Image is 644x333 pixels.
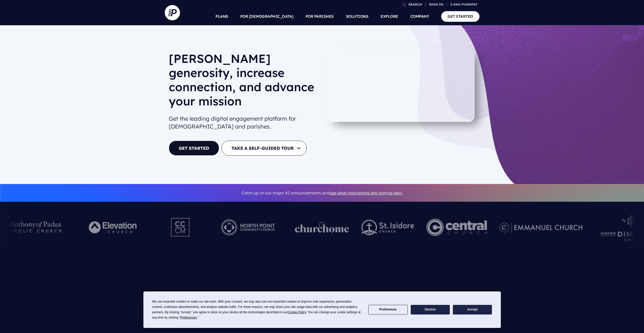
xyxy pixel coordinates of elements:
[329,190,403,195] a: see what innovations are coming next.
[410,8,429,25] a: COMPANY
[346,8,369,25] a: SOLUTIONS
[499,223,582,232] img: pp_logos_3
[361,220,414,235] img: pp_logos_2
[453,305,492,315] button: Accept
[160,213,201,241] img: Pushpay_Logo__CCM
[169,51,318,112] h1: [PERSON_NAME] generosity, increase connection, and advance your mission
[295,222,349,233] img: pp_logos_1
[381,8,398,25] a: EXPLORE
[222,141,307,156] button: TAKE A SELF-GUIDED TOUR
[169,113,318,133] h2: Get the leading digital engagement platform for [DEMOGRAPHIC_DATA] and parishes.
[169,141,219,156] a: GET STARTED
[216,8,228,25] a: PLANS
[288,310,306,314] span: Cookie Policy
[152,299,362,320] div: We use essential cookies to make our site work. With your consent, we may also use non-essential ...
[213,213,283,241] img: Pushpay_Logo__NorthPoint
[227,285,417,324] h3: Products designed to support your ministry
[169,187,475,199] p: Catch up on our major AI announcements and
[78,213,148,241] img: Pushpay_Logo__Elevation
[306,8,334,25] a: FOR PARISHES
[441,11,480,22] a: GET STARTED
[180,316,197,319] span: Preferences
[143,291,501,328] div: Cookie Consent Prompt
[426,213,487,241] img: Central Church Henderson NV
[240,8,293,25] a: FOR [DEMOGRAPHIC_DATA]
[368,305,407,315] button: Preferences
[411,305,450,315] button: Decline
